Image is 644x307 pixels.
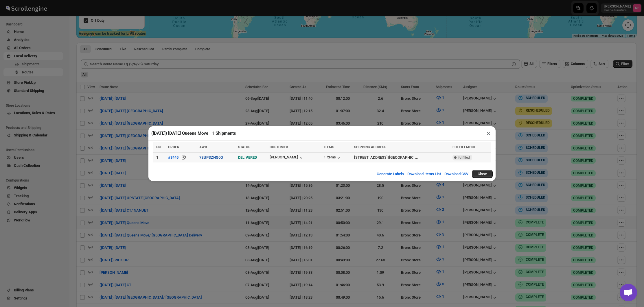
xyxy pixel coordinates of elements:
button: × [484,129,493,137]
span: ORDER [168,145,179,149]
a: Open chat [620,284,637,301]
span: STATUS [238,145,250,149]
button: 7SUPSZNG0Q [199,155,223,160]
span: AWB [199,145,207,149]
button: 1 items [324,155,342,161]
span: DELIVERED [238,155,257,160]
td: 1 [153,152,166,162]
span: SHIPPING ADDRESS [354,145,386,149]
button: Close [472,170,493,178]
button: Generate Labels [373,168,407,180]
div: #3445 [168,155,179,160]
span: fulfilled [458,155,470,160]
button: [PERSON_NAME] [270,155,304,161]
button: Download Items List [404,168,444,180]
button: #3445 [168,155,179,160]
span: SN [156,145,161,149]
div: | [354,155,449,160]
span: ITEMS [324,145,334,149]
button: Download CSV [441,168,472,180]
div: [GEOGRAPHIC_DATA] [389,155,420,160]
span: FULFILLMENT [452,145,476,149]
div: [STREET_ADDRESS] [354,155,388,160]
span: CUSTOMER [270,145,288,149]
h2: ([DATE]) [DATE] Queens Move | 1 Shipments [151,130,236,136]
